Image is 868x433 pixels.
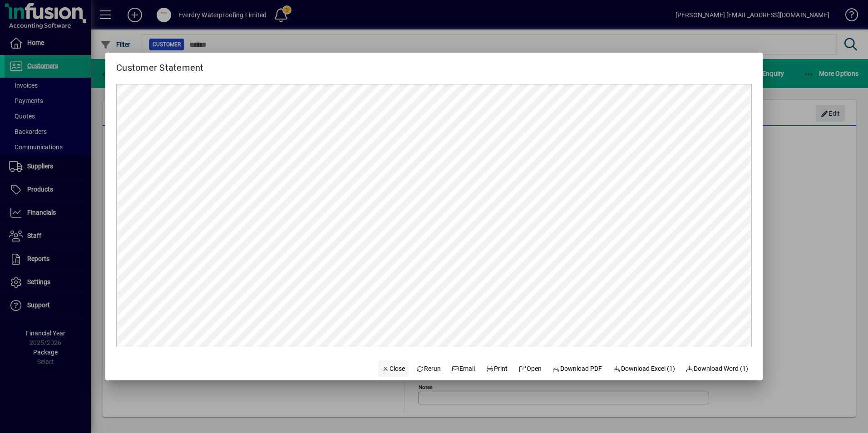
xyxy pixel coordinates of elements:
[482,360,511,377] button: Print
[549,360,606,377] a: Download PDF
[105,53,215,75] h2: Customer Statement
[382,364,405,374] span: Close
[682,360,752,377] button: Download Word (1)
[452,364,475,374] span: Email
[378,360,409,377] button: Close
[486,364,508,374] span: Print
[552,364,602,374] span: Download PDF
[515,360,545,377] a: Open
[416,364,441,374] span: Rerun
[613,364,675,374] span: Download Excel (1)
[518,364,542,374] span: Open
[686,364,749,374] span: Download Word (1)
[448,360,479,377] button: Email
[609,360,679,377] button: Download Excel (1)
